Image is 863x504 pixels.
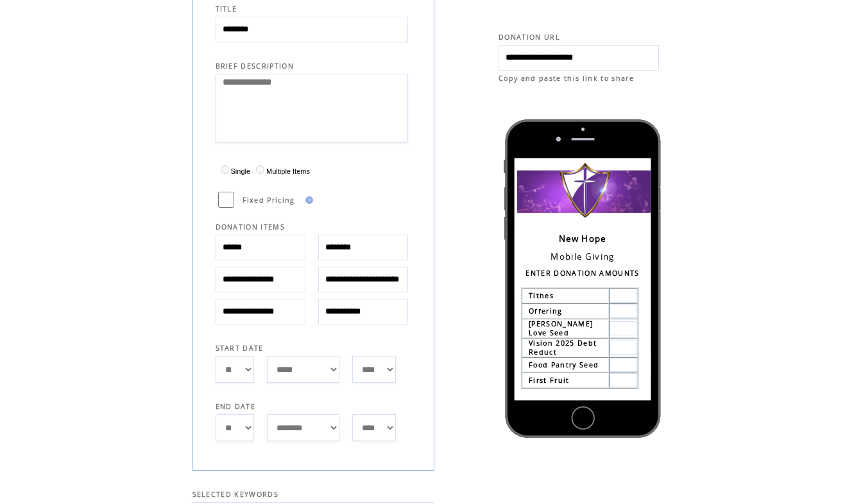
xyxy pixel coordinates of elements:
span: Offering [529,307,563,315]
input: Single [221,165,229,174]
span: [PERSON_NAME] Love Seed [529,319,593,337]
span: END DATE [216,402,256,411]
span: First Fruit [529,376,570,385]
img: Loading [515,158,656,226]
span: Mobile Giving [551,251,614,262]
label: Single [218,167,251,175]
span: SELECTED KEYWORDS [192,490,279,499]
span: New Hope [559,233,606,244]
span: DONATION URL [499,33,560,42]
span: Vision 2025 Debt Reduct [529,339,597,357]
span: Fixed Pricing [243,196,295,205]
span: Tithes [529,291,554,300]
span: TITLE [216,4,237,13]
label: Multiple Items [253,167,310,175]
span: Copy and paste this link to share [499,74,634,83]
span: BRIEF DESCRIPTION [216,62,295,71]
span: DONATION ITEMS [216,223,286,231]
span: Food Pantry Seed [529,360,599,369]
input: Multiple Items [256,165,264,174]
span: ENTER DONATION AMOUNTS [525,269,639,278]
img: help.gif [302,196,313,204]
span: START DATE [216,344,264,353]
